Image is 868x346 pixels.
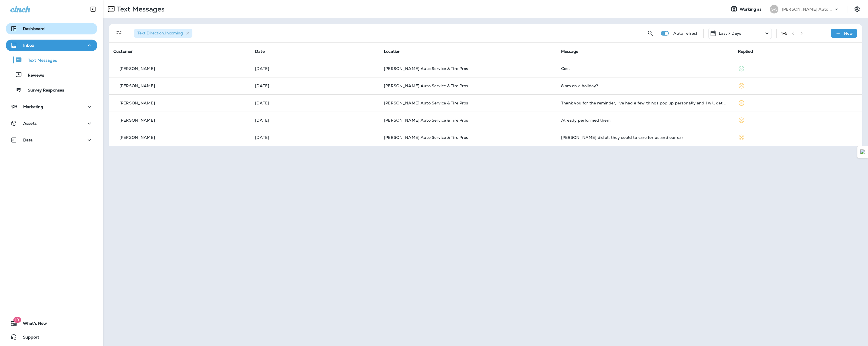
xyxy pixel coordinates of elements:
[384,100,468,106] span: [PERSON_NAME] Auto Service & Tire Pros
[23,43,34,48] p: Inbox
[85,3,101,15] button: Collapse Sidebar
[673,31,699,36] p: Auto refresh
[6,331,97,343] button: Support
[119,118,155,123] p: [PERSON_NAME]
[115,5,165,13] p: Text Messages
[113,49,133,54] span: Customer
[384,49,401,54] span: Location
[561,66,729,71] div: Cost
[384,66,468,71] span: [PERSON_NAME] Auto Service & Tire Pros
[782,7,833,11] p: [PERSON_NAME] Auto Service & Tire Pros
[17,335,39,342] span: Support
[119,101,155,105] p: [PERSON_NAME]
[561,118,729,123] div: Already performed them
[255,49,265,54] span: Date
[17,321,47,328] span: What's New
[844,31,853,36] p: New
[384,118,468,123] span: [PERSON_NAME] Auto Service & Tire Pros
[740,7,764,12] span: Working as:
[255,66,375,71] p: Sep 2, 2025 04:11 PM
[255,135,375,140] p: Aug 28, 2025 04:41 PM
[6,118,97,129] button: Assets
[384,135,468,140] span: [PERSON_NAME] Auto Service & Tire Pros
[22,58,57,63] p: Text Messages
[255,101,375,105] p: Aug 29, 2025 10:23 AM
[119,83,155,88] p: [PERSON_NAME]
[255,118,375,123] p: Aug 29, 2025 10:08 AM
[770,5,778,13] div: SA
[255,83,375,88] p: Sep 1, 2025 09:16 AM
[738,49,753,54] span: Replied
[781,31,787,36] div: 1 - 5
[561,101,729,105] div: Thank you for the reminder, I've had a few things pop up personally and I will get back to you so...
[23,104,43,109] p: Marketing
[137,30,183,36] span: Text Direction : Incoming
[113,28,125,39] button: Filters
[119,135,155,140] p: [PERSON_NAME]
[384,83,468,88] span: [PERSON_NAME] Auto Service & Tire Pros
[561,49,579,54] span: Message
[6,69,97,81] button: Reviews
[6,23,97,34] button: Dashboard
[23,26,45,31] p: Dashboard
[719,31,741,36] p: Last 7 Days
[860,149,865,155] img: Detect Auto
[134,29,192,38] div: Text Direction:Incoming
[6,101,97,112] button: Marketing
[561,83,729,88] div: 8 am on a holiday?
[645,28,656,39] button: Search Messages
[23,138,33,142] p: Data
[6,318,97,329] button: 19What's New
[6,40,97,51] button: Inbox
[561,135,729,140] div: Sullivan's did all they could to care for us and our car
[23,121,37,126] p: Assets
[6,84,97,96] button: Survey Responses
[6,54,97,66] button: Text Messages
[119,66,155,71] p: [PERSON_NAME]
[13,317,21,323] span: 19
[6,134,97,146] button: Data
[852,4,862,14] button: Settings
[22,88,64,93] p: Survey Responses
[22,73,44,78] p: Reviews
